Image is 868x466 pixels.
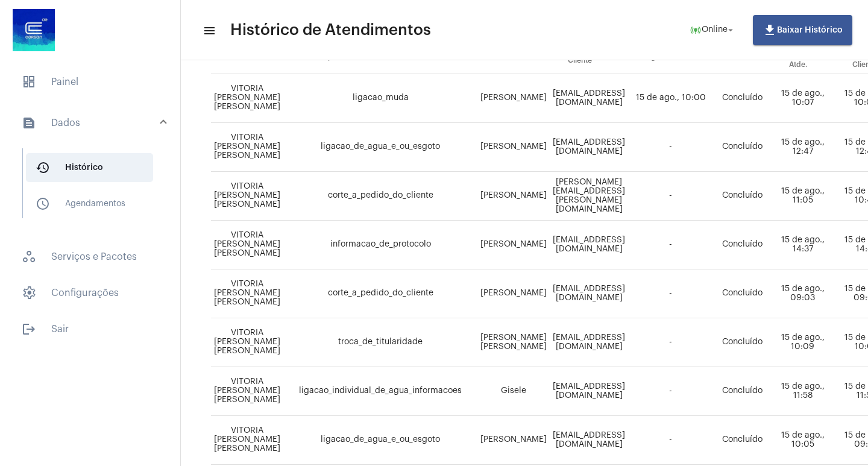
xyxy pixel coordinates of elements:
td: [PERSON_NAME][EMAIL_ADDRESS][PERSON_NAME][DOMAIN_NAME] [550,172,628,221]
span: sidenav icon [22,286,36,300]
td: [EMAIL_ADDRESS][DOMAIN_NAME] [550,221,628,269]
td: Concluído [713,318,771,367]
button: Baixar Histórico [753,15,852,45]
td: Gisele [477,367,550,416]
td: 15 de ago., 11:05 [771,172,834,221]
td: VITORIA [PERSON_NAME] [PERSON_NAME] [211,221,283,269]
td: [PERSON_NAME] [477,172,550,221]
span: corte_a_pedido_do_cliente [328,289,433,297]
mat-icon: sidenav icon [22,322,36,336]
span: ligacao_muda [353,93,409,102]
button: Online [682,18,743,42]
td: 15 de ago., 10:05 [771,416,834,465]
td: - [628,318,713,367]
td: 15 de ago., 11:58 [771,367,834,416]
mat-icon: file_download [763,23,777,37]
td: Concluído [713,221,771,269]
td: [EMAIL_ADDRESS][DOMAIN_NAME] [550,367,628,416]
span: ligacao_de_agua_e_ou_esgoto [321,435,440,444]
td: [EMAIL_ADDRESS][DOMAIN_NAME] [550,123,628,172]
td: VITORIA [PERSON_NAME] [PERSON_NAME] [211,172,283,221]
td: Concluído [713,367,771,416]
td: - [628,367,713,416]
td: 15 de ago., 10:09 [771,318,834,367]
td: [PERSON_NAME] [PERSON_NAME] [477,318,550,367]
td: Concluído [713,74,771,123]
td: - [628,172,713,221]
span: Agendamentos [26,189,153,218]
mat-icon: online_prediction [690,24,702,36]
mat-icon: sidenav icon [22,116,36,130]
mat-expansion-panel-header: sidenav iconDados [7,104,180,142]
td: VITORIA [PERSON_NAME] [PERSON_NAME] [211,269,283,318]
span: Histórico de Atendimentos [230,20,431,40]
td: - [628,269,713,318]
span: corte_a_pedido_do_cliente [328,191,433,200]
td: [PERSON_NAME] [477,74,550,123]
img: d4669ae0-8c07-2337-4f67-34b0df7f5ae4.jpeg [10,6,58,54]
div: sidenav iconDados [7,142,180,235]
td: [EMAIL_ADDRESS][DOMAIN_NAME] [550,269,628,318]
span: informacao_de_protocolo [330,240,431,248]
td: 15 de ago., 10:00 [628,74,713,123]
td: - [628,416,713,465]
td: - [628,123,713,172]
span: Histórico [26,153,153,182]
td: VITORIA [PERSON_NAME] [PERSON_NAME] [211,123,283,172]
span: Baixar Histórico [763,26,843,34]
td: [EMAIL_ADDRESS][DOMAIN_NAME] [550,416,628,465]
td: VITORIA [PERSON_NAME] [PERSON_NAME] [211,367,283,416]
mat-panel-title: Dados [22,116,161,130]
td: VITORIA [PERSON_NAME] [PERSON_NAME] [211,74,283,123]
td: Concluído [713,416,771,465]
span: troca_de_titularidade [338,338,423,346]
td: [PERSON_NAME] [477,416,550,465]
td: 15 de ago., 09:03 [771,269,834,318]
td: [PERSON_NAME] [477,221,550,269]
td: - [628,221,713,269]
span: sidenav icon [22,250,36,264]
td: [PERSON_NAME] [477,269,550,318]
td: VITORIA [PERSON_NAME] [PERSON_NAME] [211,416,283,465]
span: sidenav icon [22,75,36,89]
td: 15 de ago., 14:37 [771,221,834,269]
mat-icon: sidenav icon [36,160,50,175]
td: Concluído [713,269,771,318]
span: ligacao_individual_de_agua_informacoes [299,386,462,395]
td: [EMAIL_ADDRESS][DOMAIN_NAME] [550,318,628,367]
span: Painel [12,68,168,96]
span: Configurações [12,279,168,307]
span: ligacao_de_agua_e_ou_esgoto [321,142,440,151]
td: 15 de ago., 10:07 [771,74,834,123]
td: VITORIA [PERSON_NAME] [PERSON_NAME] [211,318,283,367]
td: [EMAIL_ADDRESS][DOMAIN_NAME] [550,74,628,123]
span: Serviços e Pacotes [12,242,168,271]
span: Sair [12,315,168,344]
mat-icon: sidenav icon [203,24,215,38]
mat-icon: arrow_drop_down [725,25,736,36]
td: [PERSON_NAME] [477,123,550,172]
td: Concluído [713,123,771,172]
mat-icon: sidenav icon [36,197,50,211]
span: Online [702,26,728,34]
td: Concluído [713,172,771,221]
td: 15 de ago., 12:47 [771,123,834,172]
